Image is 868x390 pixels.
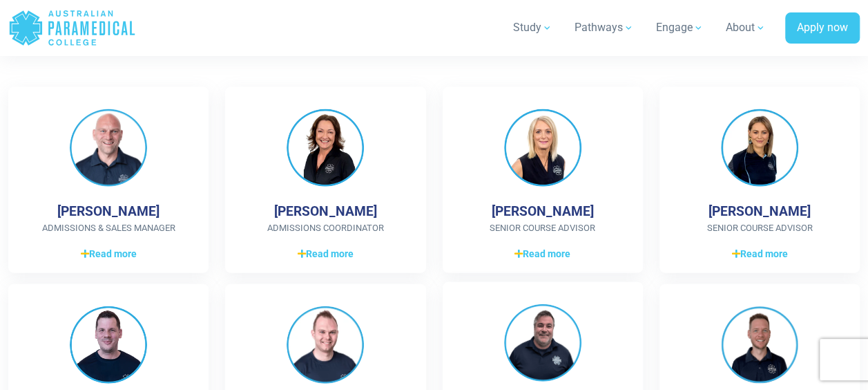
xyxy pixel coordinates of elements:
img: Milo Dokmanovic [721,306,798,384]
img: James O’Hagan [504,304,581,382]
a: Australian Paramedical College [8,6,136,50]
span: Senior Course Advisor [465,221,621,235]
a: About [717,8,774,47]
span: Read more [514,247,570,261]
img: Denise Jones [287,109,364,187]
h4: [PERSON_NAME] [57,203,160,219]
span: Read more [731,247,787,261]
img: Chryss Stone [504,109,581,187]
h4: [PERSON_NAME] [274,203,376,219]
span: Read more [81,247,137,261]
a: Read more [30,245,186,262]
span: Admissions Coordinator [247,221,403,235]
img: Andrew Cusack [287,306,364,384]
img: Paul Simpson [70,109,147,187]
a: Read more [247,245,403,262]
img: Peter Stewart [70,306,147,384]
h4: [PERSON_NAME] [708,203,811,219]
a: Engage [648,8,712,47]
span: Admissions & Sales Manager [30,221,186,235]
img: Samantha Ford [721,109,798,187]
a: Read more [682,245,838,262]
a: Read more [465,245,621,262]
h4: [PERSON_NAME] [492,203,594,219]
a: Pathways [566,8,642,47]
a: Apply now [785,12,860,44]
a: Study [505,8,561,47]
span: Read more [298,247,354,261]
span: Senior Course Advisor [682,221,838,235]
